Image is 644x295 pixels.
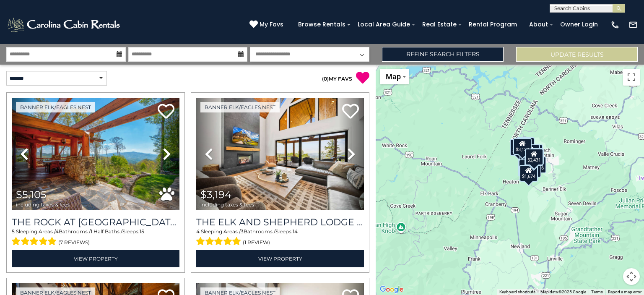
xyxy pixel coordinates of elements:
div: Sleeping Areas / Bathrooms / Sleeps: [196,228,364,248]
div: $2,316 [518,159,536,176]
div: $2,066 [519,159,537,176]
button: Change map style [380,69,409,84]
a: View Property [12,250,179,267]
a: (0)MY FAVS [322,76,352,82]
img: mail-regular-white.png [628,20,638,29]
div: $3,194 [510,138,528,155]
div: $2,068 [525,144,543,161]
button: Toggle fullscreen view [623,69,640,86]
a: Owner Login [556,18,602,31]
button: Update Results [516,47,638,62]
a: About [525,18,552,31]
span: 14 [293,228,298,235]
span: Map data ©2025 Google [540,290,586,294]
span: 1 Half Baths / [91,228,122,235]
a: Rental Program [465,18,521,31]
a: Add to favorites [158,103,174,121]
a: Open this area in Google Maps (opens a new window) [378,284,405,295]
div: $5,930 [516,137,535,154]
img: thumbnail_168730862.jpeg [196,98,364,210]
div: $3,130 [513,138,532,154]
span: Map [386,72,401,81]
a: Real Estate [418,18,461,31]
h3: The Rock at Eagles Nest [12,217,179,228]
a: My Favs [249,20,286,29]
span: 5 [12,228,15,235]
a: Refine Search Filters [382,47,504,62]
span: My Favs [260,20,283,29]
a: The Rock at [GEOGRAPHIC_DATA] [12,217,179,228]
span: 4 [55,228,59,235]
a: Terms (opens in new tab) [591,290,603,294]
span: 15 [140,228,144,235]
span: 0 [324,76,327,82]
a: Report a map error [608,290,641,294]
img: White-1-2.png [6,16,122,33]
img: thumbnail_164245620.jpeg [12,98,179,210]
div: $2,459 [525,149,543,166]
span: including taxes & fees [16,202,70,207]
span: (7 reviews) [58,237,90,248]
a: Add to favorites [342,103,359,121]
a: Browse Rentals [294,18,350,31]
h3: The Elk And Shepherd Lodge at Eagles Nest [196,217,364,228]
button: Map camera controls [623,268,640,285]
span: 4 [196,228,200,235]
a: The Elk And Shepherd Lodge at [GEOGRAPHIC_DATA] [196,217,364,228]
a: Banner Elk/Eagles Nest [16,102,95,112]
span: ( ) [322,76,329,82]
img: Google [378,284,405,295]
a: Banner Elk/Eagles Nest [200,102,280,112]
div: $2,431 [525,148,543,165]
span: including taxes & fees [200,202,254,207]
span: $3,194 [200,188,231,201]
img: phone-regular-white.png [610,20,620,29]
div: $1,674 [519,164,538,181]
span: (1 review) [243,237,270,248]
a: View Property [196,250,364,267]
span: 3 [241,228,244,235]
a: Local Area Guide [353,18,414,31]
span: $5,105 [16,188,47,201]
div: Sleeping Areas / Bathrooms / Sleeps: [12,228,179,248]
button: Keyboard shortcuts [499,289,535,295]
